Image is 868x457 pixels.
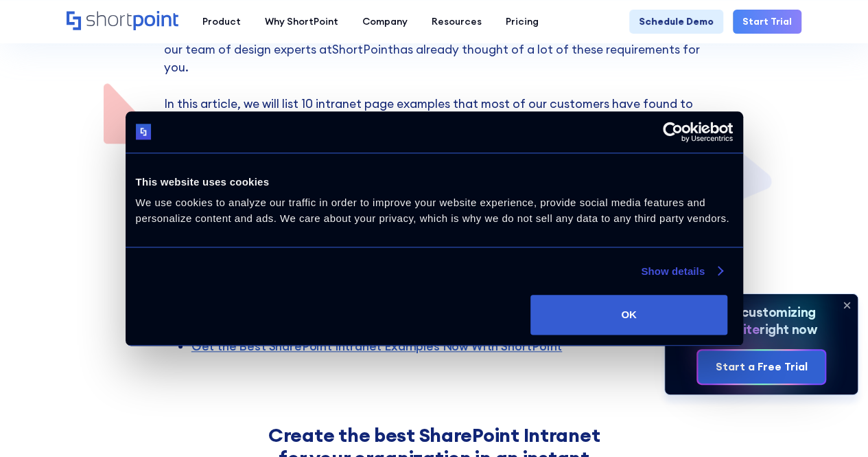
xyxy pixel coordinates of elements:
[136,124,152,140] img: logo
[202,14,241,29] div: Product
[190,10,253,34] a: Product
[613,122,733,142] a: Usercentrics Cookiebot - opens in a new window
[419,10,493,34] a: Resources
[799,391,868,457] iframe: Chat Widget
[253,10,350,34] a: Why ShortPoint
[136,174,733,190] div: This website uses cookies
[629,10,723,34] a: Schedule Demo
[698,350,824,384] a: Start a Free Trial
[506,14,539,29] div: Pricing
[530,295,727,335] button: OK
[733,10,801,34] a: Start Trial
[432,14,482,29] div: Resources
[715,359,807,375] div: Start a Free Trial
[641,263,722,280] a: Show details
[67,11,178,32] a: Home
[191,338,562,354] a: Get the Best SharePoint Intranet Examples Now With ShortPoint
[265,14,338,29] div: Why ShortPoint
[493,10,550,34] a: Pricing
[136,197,729,224] span: We use cookies to analyze our traffic in order to improve your website experience, provide social...
[362,14,408,29] div: Company
[350,10,419,34] a: Company
[332,41,393,57] a: ShortPoint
